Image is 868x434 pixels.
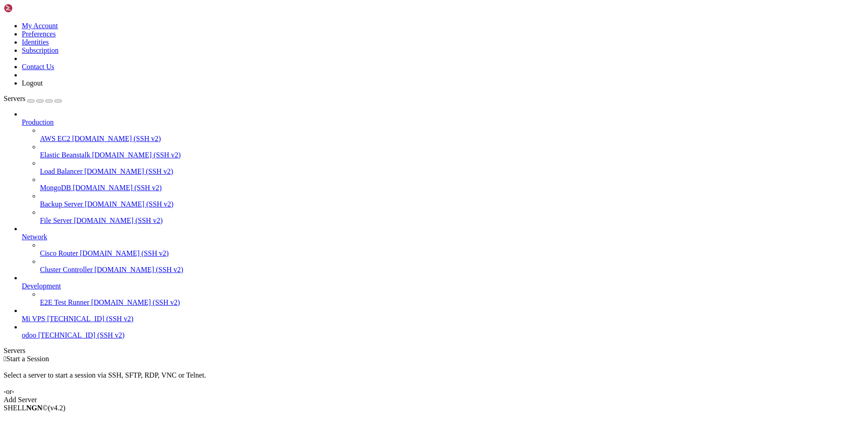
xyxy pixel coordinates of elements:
span: [DOMAIN_NAME] (SSH v2) [84,167,173,175]
a: AWS EC2 [DOMAIN_NAME] (SSH v2) [40,135,864,143]
a: Identities [22,38,49,46]
span: Cluster Controller [40,266,93,273]
span: E2E Test Runner [40,298,89,306]
li: Cisco Router [DOMAIN_NAME] (SSH v2) [40,241,864,257]
span: Load Balancer [40,167,83,175]
a: Development [22,282,864,290]
a: Production [22,118,864,126]
span: [DOMAIN_NAME] (SSH v2) [92,151,181,159]
span: [TECHNICAL_ID] (SSH v2) [47,315,133,323]
span: MongoDB [40,184,71,192]
li: MongoDB [DOMAIN_NAME] (SSH v2) [40,176,864,192]
li: Cluster Controller [DOMAIN_NAME] (SSH v2) [40,257,864,274]
a: Subscription [22,46,59,54]
span: Development [22,282,61,290]
span: Network [22,233,47,241]
span: [DOMAIN_NAME] (SSH v2) [73,184,162,192]
div: Select a server to start a session via SSH, SFTP, RDP, VNC or Telnet. -or- [4,363,864,396]
span: 4.2.0 [48,404,66,412]
li: Mi VPS [TECHNICAL_ID] (SSH v2) [22,307,864,323]
span: Elastic Beanstalk [40,151,90,159]
li: E2E Test Runner [DOMAIN_NAME] (SSH v2) [40,290,864,307]
li: Elastic Beanstalk [DOMAIN_NAME] (SSH v2) [40,143,864,159]
span: Servers [4,95,25,102]
span: [DOMAIN_NAME] (SSH v2) [91,298,180,306]
span: SHELL © [4,404,65,412]
span: Backup Server [40,200,83,208]
span: File Server [40,217,72,224]
span: [DOMAIN_NAME] (SSH v2) [85,200,174,208]
a: Logout [22,79,43,87]
a: Network [22,233,864,241]
a: Backup Server [DOMAIN_NAME] (SSH v2) [40,200,864,208]
span: [DOMAIN_NAME] (SSH v2) [94,266,183,273]
span: [DOMAIN_NAME] (SSH v2) [74,217,163,224]
li: Network [22,225,864,274]
span: Start a Session [6,355,49,363]
li: Backup Server [DOMAIN_NAME] (SSH v2) [40,192,864,208]
li: Development [22,274,864,307]
a: Load Balancer [DOMAIN_NAME] (SSH v2) [40,167,864,176]
a: File Server [DOMAIN_NAME] (SSH v2) [40,217,864,225]
a: Mi VPS [TECHNICAL_ID] (SSH v2) [22,315,864,323]
li: File Server [DOMAIN_NAME] (SSH v2) [40,208,864,225]
span: odoo [22,331,36,339]
span: Mi VPS [22,315,45,323]
a: Contact Us [22,63,54,71]
span: AWS EC2 [40,135,70,142]
span: Cisco Router [40,249,78,257]
a: My Account [22,22,58,30]
a: Servers [4,95,62,102]
div: Servers [4,347,864,355]
li: Production [22,110,864,225]
a: Preferences [22,30,56,38]
li: odoo [TECHNICAL_ID] (SSH v2) [22,323,864,339]
span: Production [22,118,54,126]
li: Load Balancer [DOMAIN_NAME] (SSH v2) [40,159,864,176]
a: odoo [TECHNICAL_ID] (SSH v2) [22,331,864,339]
span: [TECHNICAL_ID] (SSH v2) [38,331,124,339]
li: AWS EC2 [DOMAIN_NAME] (SSH v2) [40,126,864,143]
span:  [4,355,6,363]
img: Shellngn [4,4,56,13]
a: E2E Test Runner [DOMAIN_NAME] (SSH v2) [40,298,864,307]
div: Add Server [4,396,864,404]
a: Elastic Beanstalk [DOMAIN_NAME] (SSH v2) [40,151,864,159]
b: NGN [26,404,43,412]
a: Cluster Controller [DOMAIN_NAME] (SSH v2) [40,266,864,274]
span: [DOMAIN_NAME] (SSH v2) [72,135,161,142]
span: [DOMAIN_NAME] (SSH v2) [80,249,169,257]
a: MongoDB [DOMAIN_NAME] (SSH v2) [40,184,864,192]
a: Cisco Router [DOMAIN_NAME] (SSH v2) [40,249,864,257]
